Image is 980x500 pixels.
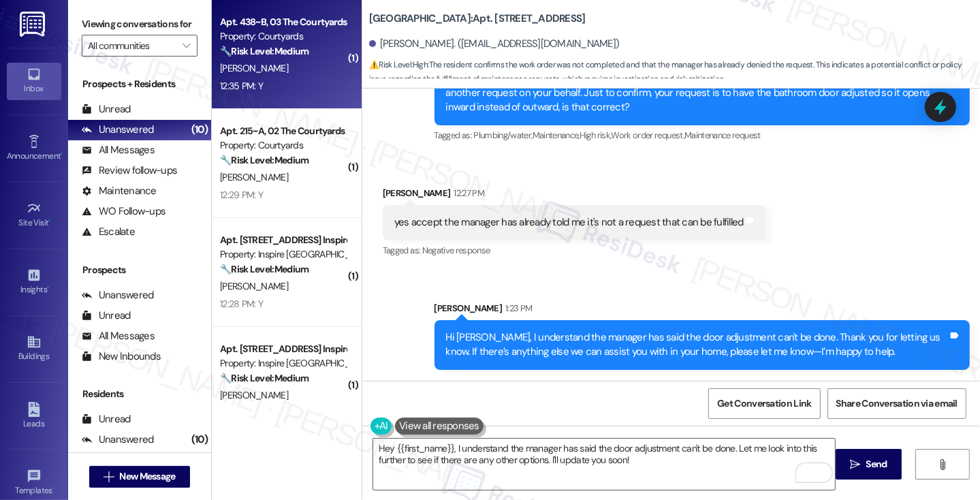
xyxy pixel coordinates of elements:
div: New Inbounds [82,349,161,364]
span: Maintenance request [684,129,761,141]
span: Send [866,457,887,471]
span: Maintenance , [533,129,580,141]
img: ResiDesk Logo [20,12,48,37]
span: : The resident confirms the work order was not completed and that the manager has already denied ... [369,58,980,87]
button: Send [836,449,902,480]
div: Prospects [68,263,211,277]
b: [GEOGRAPHIC_DATA]: Apt. [STREET_ADDRESS] [369,12,586,26]
div: 12:28 PM: Y [220,298,263,310]
div: 1:23 PM [502,301,532,315]
div: All Messages [82,143,155,157]
div: 12:27 PM [450,186,484,200]
span: Get Conversation Link [717,396,811,411]
span: [PERSON_NAME] [220,389,288,401]
div: Apt. 215~A, 02 The Courtyards Apartments [220,124,346,138]
strong: 🔧 Risk Level: Medium [220,263,309,275]
strong: 🔧 Risk Level: Medium [220,372,309,384]
div: Unanswered [82,288,154,302]
div: Property: Inspire [GEOGRAPHIC_DATA] [220,356,346,371]
strong: 🔧 Risk Level: Medium [220,154,309,166]
label: Viewing conversations for [82,14,197,35]
div: Review follow-ups [82,163,177,178]
span: [PERSON_NAME] [220,280,288,292]
a: Insights • [7,264,61,300]
span: Share Conversation via email [836,396,958,411]
div: WO Follow-ups [82,204,165,219]
div: All Messages [82,329,155,343]
a: Leads [7,398,61,435]
div: Unread [82,412,131,426]
div: 12:29 PM: Y [220,189,263,201]
div: Tagged as: [434,125,970,145]
strong: ⚠️ Risk Level: High [369,59,428,70]
span: • [49,216,51,225]
textarea: To enrich screen reader interactions, please activate Accessibility in Grammarly extension settings [373,439,835,490]
span: High risk , [580,129,612,141]
div: Unread [82,309,131,323]
span: • [52,484,54,493]
div: Maintenance [82,184,157,198]
div: [PERSON_NAME]. ([EMAIL_ADDRESS][DOMAIN_NAME]) [369,37,620,51]
span: Work order request , [611,129,684,141]
button: Get Conversation Link [708,388,820,419]
div: Property: Courtyards [220,138,346,153]
div: Property: Courtyards [220,29,346,44]
div: [PERSON_NAME] [434,301,970,320]
button: New Message [89,466,190,488]
span: Plumbing/water , [473,129,532,141]
strong: 🔧 Risk Level: Medium [220,45,309,57]
div: Apt. [STREET_ADDRESS] Inspire Homes [GEOGRAPHIC_DATA] [220,342,346,356]
a: Site Visit • [7,197,61,234]
i:  [104,471,114,482]
div: Hi [PERSON_NAME], I understand the manager has said the door adjustment can't be done. Thank you ... [446,330,948,360]
a: Buildings [7,330,61,367]
span: [PERSON_NAME] [220,171,288,183]
div: (10) [188,429,211,450]
span: • [61,149,63,159]
input: All communities [88,35,176,57]
div: Unanswered [82,433,154,447]
span: • [47,283,49,292]
button: Share Conversation via email [827,388,966,419]
div: Unread [82,102,131,116]
i:  [183,40,190,51]
div: Tagged as: [383,240,765,260]
div: yes accept the manager has already told me it's not a request that can be fulfilled [394,215,744,230]
div: Apt. 438~B, 03 The Courtyards Apartments [220,15,346,29]
i:  [850,459,860,470]
i:  [937,459,947,470]
div: Escalate [82,225,135,239]
div: 12:35 PM: Y [220,80,263,92]
span: [PERSON_NAME] [220,62,288,74]
span: Negative response [422,245,490,256]
span: New Message [119,469,175,484]
a: Inbox [7,63,61,99]
div: (10) [188,119,211,140]
div: [PERSON_NAME] [383,186,765,205]
div: Hi [PERSON_NAME], thanks for getting back to us! I understand the work order wasn't completed. I'... [446,72,948,115]
div: Apt. [STREET_ADDRESS] Inspire Homes [GEOGRAPHIC_DATA] [220,233,346,247]
div: Prospects + Residents [68,77,211,91]
div: Unanswered [82,123,154,137]
div: Property: Inspire [GEOGRAPHIC_DATA] [220,247,346,262]
div: Residents [68,387,211,401]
